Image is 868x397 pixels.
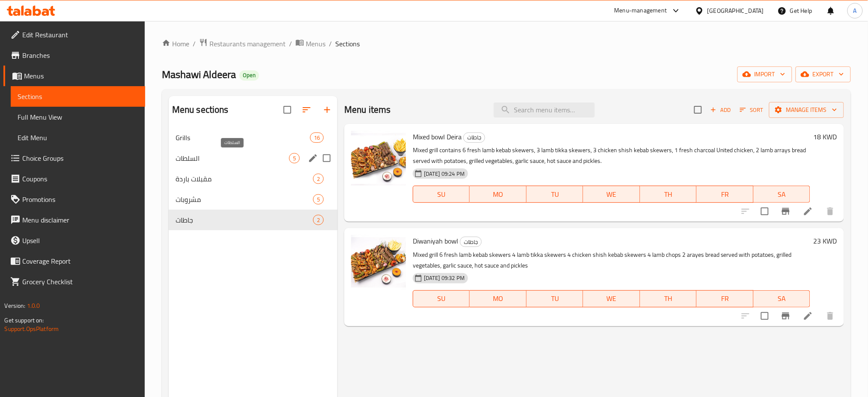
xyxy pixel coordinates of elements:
[18,112,138,122] span: Full Menu View
[689,101,707,119] span: Select section
[814,235,837,247] h6: 23 KWD
[697,290,753,307] button: FR
[583,186,640,203] button: WE
[289,153,300,163] div: items
[18,132,138,143] span: Edit Menu
[169,189,337,210] div: مشروبات5
[313,174,324,184] div: items
[4,315,44,326] span: Get support on:
[754,290,810,307] button: SA
[802,69,844,80] span: export
[3,66,145,86] a: Menus
[22,50,138,60] span: Branches
[310,134,323,142] span: 16
[296,99,317,120] span: Sort sections
[421,274,468,282] span: [DATE] 09:32 PM
[209,39,286,49] span: Restaurants management
[172,103,229,116] h2: Menu sections
[530,292,580,305] span: TU
[803,311,813,321] a: Edit menu item
[464,132,485,142] span: جاطات
[11,127,145,148] a: Edit Menu
[22,30,138,40] span: Edit Restaurant
[737,66,792,82] button: import
[740,105,764,115] span: Sort
[527,290,583,307] button: TU
[803,206,813,217] a: Edit menu item
[313,215,324,225] div: items
[738,103,766,117] button: Sort
[776,306,796,326] button: Branch-specific-item
[199,38,286,49] a: Restaurants management
[4,323,59,334] a: Support.OpsPlatform
[3,148,145,168] a: Choice Groups
[169,127,337,148] div: Grills16
[587,292,636,305] span: WE
[313,216,323,224] span: 2
[820,306,841,326] button: delete
[644,188,693,201] span: TH
[169,168,337,189] div: مقبلات باردة2
[313,175,323,183] span: 2
[644,292,693,305] span: TH
[22,256,138,266] span: Coverage Report
[413,130,462,143] span: Mixed bowl Deira
[24,71,138,81] span: Menus
[769,102,844,118] button: Manage items
[494,102,595,117] input: search
[587,188,636,201] span: WE
[313,194,324,205] div: items
[814,131,837,143] h6: 18 KWD
[193,39,196,49] li: /
[351,131,406,186] img: Mixed bowl Deira
[756,202,774,220] span: Select to update
[463,132,485,143] div: جاطات
[22,277,138,287] span: Grocery Checklist
[614,6,667,16] div: Menu-management
[18,91,138,102] span: Sections
[473,292,523,305] span: MO
[757,292,807,305] span: SA
[3,210,145,230] a: Menu disclaimer
[176,174,313,184] div: مقبلات باردة
[313,195,323,204] span: 5
[413,250,810,271] p: Mixed grill 6 fresh lamb kebab skewers 4 lamb tikka skewers 4 chicken shish kebab skewers 4 lamb ...
[162,38,851,49] nav: breadcrumb
[3,251,145,271] a: Coverage Report
[707,6,764,15] div: [GEOGRAPHIC_DATA]
[640,290,697,307] button: TH
[335,39,360,49] span: Sections
[757,188,807,201] span: SA
[306,39,325,49] span: Menus
[417,188,466,201] span: SU
[22,153,138,163] span: Choice Groups
[239,72,259,79] span: Open
[460,237,482,247] div: جاطات
[278,101,296,119] span: Select all sections
[756,307,774,325] span: Select to update
[470,290,526,307] button: MO
[417,292,466,305] span: SU
[289,154,299,162] span: 5
[707,103,734,117] button: Add
[583,290,640,307] button: WE
[744,69,785,80] span: import
[697,186,753,203] button: FR
[709,105,732,115] span: Add
[176,215,313,225] span: جاطات
[820,201,841,222] button: delete
[289,39,292,49] li: /
[239,70,259,81] div: Open
[22,235,138,246] span: Upsell
[473,188,523,201] span: MO
[176,194,313,205] span: مشروبات
[3,271,145,292] a: Grocery Checklist
[413,145,810,166] p: Mixed grill contains 6 fresh lamb kebab skewers, 3 lamb tikka skewers, 3 chicken shish kebab skew...
[22,215,138,225] span: Menu disclaimer
[3,168,145,189] a: Coupons
[27,300,40,311] span: 1.0.0
[162,65,236,84] span: Mashawi Aldeera
[307,152,319,165] button: edit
